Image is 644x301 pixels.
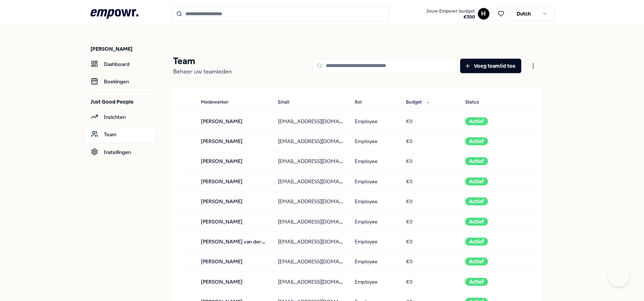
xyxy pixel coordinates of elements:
[524,59,542,73] button: Open menu
[465,258,488,266] div: Actief
[91,98,156,105] p: Just Good People
[349,192,400,212] td: Employee
[195,151,272,171] td: [PERSON_NAME]
[406,259,413,264] span: € 0
[406,239,413,244] span: € 0
[423,6,478,21] a: Jouw Empowr budget€300
[85,73,156,90] a: Boekingen
[349,212,400,231] td: Employee
[349,111,400,131] td: Employee
[465,218,488,226] div: Actief
[272,151,349,171] td: [EMAIL_ADDRESS][DOMAIN_NAME]
[272,231,349,251] td: [EMAIL_ADDRESS][DOMAIN_NAME]
[272,131,349,151] td: [EMAIL_ADDRESS][DOMAIN_NAME]
[406,158,413,164] span: € 0
[195,212,272,231] td: [PERSON_NAME]
[406,118,413,124] span: € 0
[465,137,488,145] div: Actief
[349,252,400,272] td: Employee
[406,198,413,204] span: € 0
[349,95,376,110] button: Rol
[195,131,272,151] td: [PERSON_NAME]
[349,151,400,171] td: Employee
[406,279,413,285] span: € 0
[459,95,493,110] button: Status
[272,111,349,131] td: [EMAIL_ADDRESS][DOMAIN_NAME]
[465,157,488,165] div: Actief
[465,197,488,205] div: Actief
[173,68,232,75] span: Beheer uw teamleden
[272,192,349,212] td: [EMAIL_ADDRESS][DOMAIN_NAME]
[349,171,400,191] td: Employee
[195,252,272,272] td: [PERSON_NAME]
[195,95,243,110] button: Medewerker
[465,117,488,125] div: Actief
[406,219,413,225] span: € 0
[406,179,413,184] span: € 0
[406,138,413,144] span: € 0
[85,126,156,143] a: Team
[465,177,488,185] div: Actief
[425,7,476,21] button: Jouw Empowr budget€300
[85,55,156,73] a: Dashboard
[349,231,400,251] td: Employee
[426,8,475,14] span: Jouw Empowr budget
[349,131,400,151] td: Employee
[400,95,436,110] button: Budget
[272,95,304,110] button: Email
[195,231,272,251] td: [PERSON_NAME] van der [PERSON_NAME]
[85,108,156,126] a: Inzichten
[272,212,349,231] td: [EMAIL_ADDRESS][DOMAIN_NAME]
[272,171,349,191] td: [EMAIL_ADDRESS][DOMAIN_NAME]
[608,265,630,287] iframe: Help Scout Beacon - Open
[478,8,489,20] button: H
[272,252,349,272] td: [EMAIL_ADDRESS][DOMAIN_NAME]
[195,111,272,131] td: [PERSON_NAME]
[195,171,272,191] td: [PERSON_NAME]
[465,238,488,246] div: Actief
[91,45,156,53] p: [PERSON_NAME]
[85,143,156,161] a: Instellingen
[195,192,272,212] td: [PERSON_NAME]
[426,14,475,20] span: € 300
[173,55,232,67] p: Team
[460,59,521,73] button: Voeg teamlid toe
[172,6,389,22] input: Search for products, categories or subcategories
